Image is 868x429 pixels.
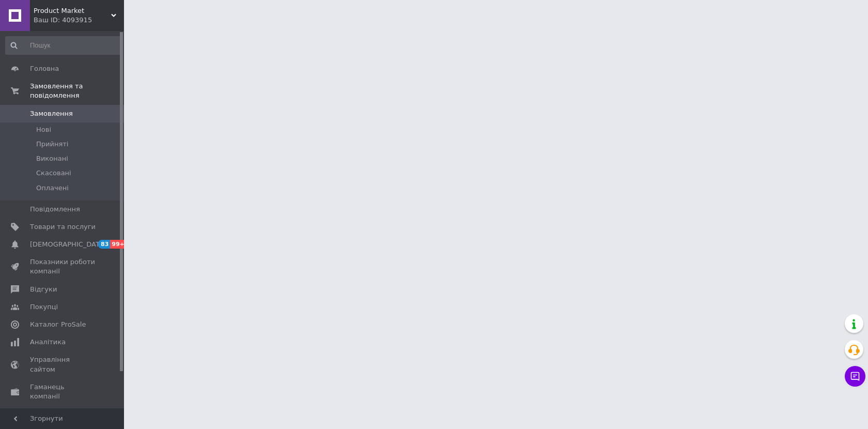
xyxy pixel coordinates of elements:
[5,36,122,55] input: Пошук
[30,205,80,214] span: Повідомлення
[34,16,124,25] div: Ваш ID: 4093915
[30,82,124,100] span: Замовлення та повідомлення
[30,302,58,312] span: Покупці
[30,222,96,232] span: Товари та послуги
[30,355,96,374] span: Управління сайтом
[845,366,865,387] button: Чат з покупцем
[30,338,66,347] span: Аналітика
[30,382,96,401] span: Гаманець компанії
[36,140,68,149] span: Прийняті
[30,64,59,73] span: Головна
[30,240,106,249] span: [DEMOGRAPHIC_DATA]
[34,6,111,16] span: Product Market
[36,125,51,134] span: Нові
[30,320,86,329] span: Каталог ProSale
[30,109,73,118] span: Замовлення
[36,154,68,163] span: Виконані
[36,183,69,193] span: Оплачені
[98,240,110,249] span: 83
[36,168,71,178] span: Скасовані
[110,240,127,249] span: 99+
[30,257,96,276] span: Показники роботи компанії
[30,285,57,294] span: Відгуки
